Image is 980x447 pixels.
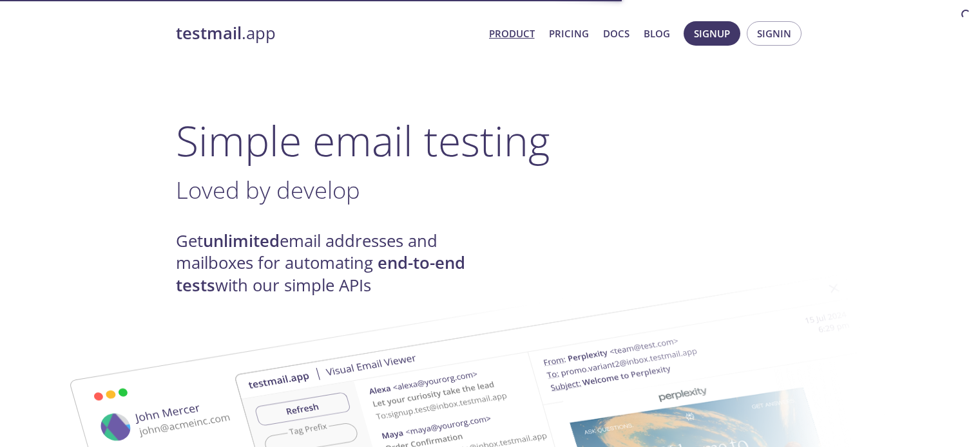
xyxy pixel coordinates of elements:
a: Product [489,25,535,42]
a: testmail.app [176,23,479,44]
a: Blog [644,25,670,42]
strong: unlimited [203,230,280,252]
span: Signup [694,25,730,42]
span: Signin [757,25,791,42]
h1: Simple email testing [176,116,805,165]
strong: testmail [176,22,242,44]
a: Pricing [549,25,589,42]
h4: Get email addresses and mailboxes for automating with our simple APIs [176,230,490,296]
button: Signin [747,21,802,46]
button: Signup [684,21,740,46]
a: Docs [603,25,629,42]
strong: end-to-end tests [176,251,465,296]
span: Loved by develop [176,174,360,206]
